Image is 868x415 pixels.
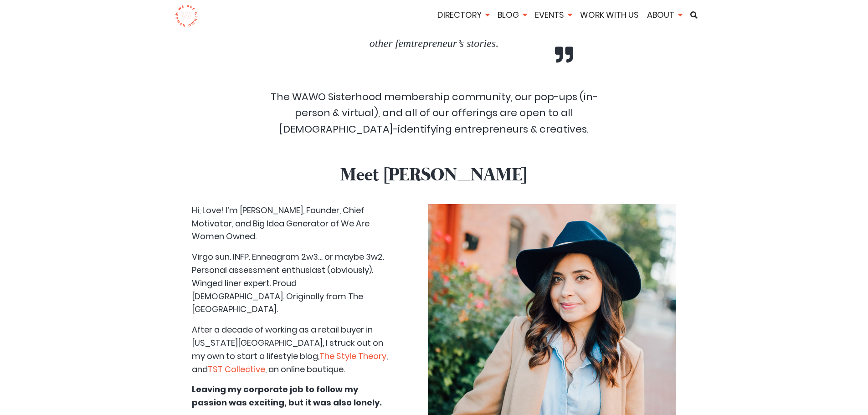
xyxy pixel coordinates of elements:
[494,9,530,23] li: Blog
[644,9,685,23] li: About
[175,5,198,27] img: logo
[644,9,685,20] a: About
[319,350,386,362] a: The Style Theory
[434,9,493,23] li: Directory
[532,9,575,20] a: Events
[192,204,388,243] p: Hi, Love! I’m [PERSON_NAME], Founder, Chief Motivator, and Big Idea Generator of We Are Women Owned.
[259,89,610,137] p: The WAWO Sisterhood membership community, our pop-ups (in-person & virtual), and all of our offer...
[434,9,493,20] a: Directory
[577,9,642,20] a: Work With Us
[687,11,701,19] a: Search
[532,9,575,23] li: Events
[208,364,265,375] a: TST Collective
[192,384,382,408] b: Leaving my corporate job to follow my passion was exciting, but it was also lonely.
[192,323,388,376] p: After a decade of working as a retail buyer in [US_STATE][GEOGRAPHIC_DATA], I struck out on my ow...
[494,9,530,20] a: Blog
[192,251,388,316] p: Virgo sun. INFP. Enneagram 2w3… or maybe 3w2. Personal assessment enthusiast (obviously). Winged ...
[168,163,701,188] h2: Meet [PERSON_NAME]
